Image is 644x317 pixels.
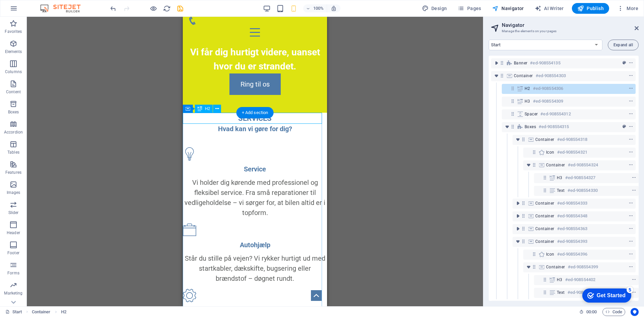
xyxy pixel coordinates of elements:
[236,107,274,118] div: + Add section
[7,270,19,276] p: Forms
[628,123,634,131] button: context-menu
[546,162,565,168] span: Container
[149,4,157,12] button: Click here to leave preview mode and continue editing
[535,213,554,219] span: Container
[546,150,554,155] span: Icon
[8,210,19,215] p: Slider
[109,5,117,12] i: Undo: Change level (Ctrl+Z)
[568,263,598,271] h6: #ed-908554399
[313,4,324,12] h6: 100%
[7,230,20,235] p: Header
[628,225,634,233] button: context-menu
[514,237,522,246] button: toggle-expand
[565,174,595,182] h6: #ed-908554327
[565,276,595,284] h6: #ed-908554402
[557,225,587,233] h6: #ed-908554363
[205,107,210,111] span: H2
[540,110,571,118] h6: #ed-908554312
[163,5,171,12] i: Reload page
[514,199,522,207] button: toggle-expand
[7,150,19,155] p: Tables
[5,3,54,17] div: Get Started 5 items remaining, 0% complete
[61,308,66,316] span: Click to select. Double-click to edit
[628,136,634,144] button: context-menu
[514,225,522,233] button: toggle-expand
[621,123,628,131] button: preset
[419,3,450,14] div: Design (Ctrl+Alt+Y)
[525,161,533,169] button: toggle-expand
[535,137,554,142] span: Container
[557,175,562,180] span: H3
[331,5,337,11] i: On resize automatically adjust zoom level to fit chosen device.
[50,1,56,8] div: 5
[535,201,554,206] span: Container
[557,250,587,258] h6: #ed-908554396
[577,5,604,12] span: Publish
[591,309,592,314] span: :
[631,288,637,297] button: context-menu
[5,308,22,316] a: Click to cancel selection. Double-click to open Pages
[572,3,609,14] button: Publish
[32,308,51,316] span: Click to select. Double-click to edit
[628,250,634,258] button: context-menu
[4,129,23,135] p: Accordion
[532,3,567,14] button: AI Writer
[176,5,184,12] i: Save (Ctrl+S)
[163,4,171,12] button: reload
[533,97,563,105] h6: #ed-908554309
[557,199,587,207] h6: #ed-908554333
[20,7,49,13] div: Get Started
[557,212,587,220] h6: #ed-908554348
[530,59,560,67] h6: #ed-908554135
[586,308,597,316] span: 00 00
[621,59,628,67] button: preset
[4,290,22,296] p: Marketing
[557,277,562,282] span: H3
[514,212,522,220] button: toggle-expand
[546,252,554,257] span: Icon
[525,99,530,104] span: H3
[608,40,639,50] button: Expand all
[5,49,22,54] p: Elements
[525,111,538,117] span: Spacer
[628,161,634,169] button: context-menu
[32,308,66,316] nav: breadcrumb
[8,109,19,115] p: Boxes
[6,89,21,95] p: Content
[557,136,587,144] h6: #ed-908554318
[614,3,641,14] button: More
[631,174,637,182] button: context-menu
[628,59,634,67] button: context-menu
[514,60,527,66] span: Banner
[5,69,22,74] p: Columns
[628,72,634,80] button: context-menu
[303,4,327,12] button: 100%
[5,170,21,175] p: Features
[628,212,634,220] button: context-menu
[628,85,634,93] button: context-menu
[546,264,565,270] span: Container
[631,276,637,284] button: context-menu
[631,187,637,195] button: context-menu
[568,187,598,195] h6: #ed-908554330
[503,123,511,131] button: toggle-expand
[5,29,22,34] p: Favorites
[492,59,500,67] button: toggle-expand
[502,22,639,28] h2: Navigator
[628,199,634,207] button: context-menu
[7,250,19,256] p: Footer
[605,308,622,316] span: Code
[557,290,565,295] span: Text
[628,97,634,105] button: context-menu
[628,110,634,118] button: context-menu
[617,5,638,12] span: More
[539,123,569,131] h6: #ed-908554315
[419,3,450,14] button: Design
[492,5,524,12] span: Navigator
[525,86,530,91] span: H2
[557,237,587,246] h6: #ed-908554393
[628,263,634,271] button: context-menu
[557,148,587,156] h6: #ed-908554321
[557,188,565,193] span: Text
[628,237,634,246] button: context-menu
